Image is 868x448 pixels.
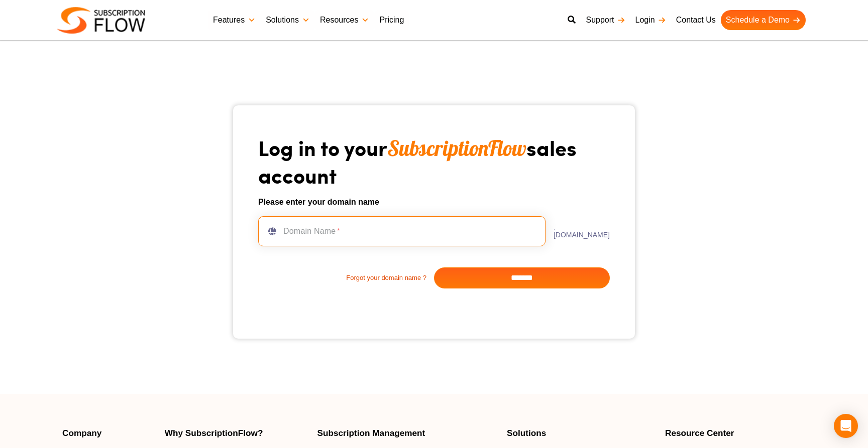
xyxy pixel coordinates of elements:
a: Forgot your domain name ? [258,273,434,283]
a: Contact Us [671,10,721,30]
a: Solutions [261,10,315,30]
h4: Subscription Management [317,429,497,437]
div: Open Intercom Messenger [834,414,858,438]
h4: Why SubscriptionFlow? [165,429,307,437]
label: .[DOMAIN_NAME] [546,224,610,238]
h4: Company [62,429,155,437]
a: Resources [315,10,374,30]
h4: Resource Center [665,429,806,437]
a: Features [208,10,261,30]
h1: Log in to your sales account [258,134,610,188]
a: Support [581,10,630,30]
h6: Please enter your domain name [258,196,610,208]
span: SubscriptionFlow [387,135,526,162]
a: Pricing [374,10,409,30]
h4: Solutions [507,429,655,437]
a: Login [630,10,671,30]
img: Subscriptionflow [57,7,145,34]
a: Schedule a Demo [721,10,806,30]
